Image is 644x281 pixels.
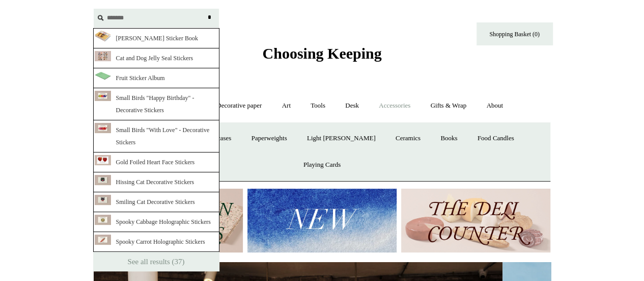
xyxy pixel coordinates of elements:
a: Spooky Cabbage Holographic Stickers [93,212,219,232]
a: Food Candles [468,125,523,152]
a: Decorative paper [207,92,271,119]
img: CopyrightChoosingKeeping20241017PC20438RT_thumb.jpg [95,215,111,225]
a: Spooky Carrot Holographic Stickers [93,232,219,252]
a: See all results (37) [93,252,219,271]
a: Cat and Dog Jelly Seal Stickers [93,48,219,68]
img: CopyrightChoosingKeeping168702_thumb.jpg [95,91,111,101]
img: CopyrightChoosingKeeping20210205CatWithBowLabels_thumb.jpg [95,195,111,205]
img: JkJnWn_wluY1rQA2LYZC8_btRS4QRejcUj_ozFasDGI_thumb.png [95,72,111,81]
a: Hissing Cat Decorative Stickers [93,172,219,192]
a: Small Birds "With Love" - Decorative Stickers [93,120,219,152]
a: About [477,92,512,119]
a: Fruit Sticker Album [93,68,219,88]
img: CopyrightChoosingKepeingBSMarch20221705717058RT_thumb.jpg [95,51,111,61]
img: UhXn7L7Z4MJvGksWZ7LdworO2LdxTf3sOhRHc3s79Ho_thumb.png [95,31,111,42]
a: Art [273,92,300,119]
a: Playing Cards [294,151,350,178]
a: Books [431,125,466,152]
img: The Deli Counter [401,189,550,252]
a: Gold Foiled Heart Face Stickers [93,152,219,172]
img: New.jpg__PID:f73bdf93-380a-4a35-bcfe-7823039498e1 [247,189,397,252]
span: Choosing Keeping [262,45,381,62]
a: Light [PERSON_NAME] [298,125,385,152]
a: Accessories [370,92,419,119]
a: Tools [301,92,334,119]
a: Choosing Keeping [262,53,381,60]
a: Shopping Basket (0) [477,22,553,45]
img: CopyrightChoosingKeeping20241017PC20439RT_thumb.jpg [95,235,111,245]
a: Paperweights [242,125,296,152]
a: Smiling Cat Decorative Stickers [93,192,219,212]
a: [PERSON_NAME] Sticker Book [93,28,219,48]
img: CopyrightChoosingKeeping20210205CatStickerPack_thumb.jpg [95,175,111,185]
a: Small Birds "Happy Birthday" - Decorative Stickers [93,88,219,120]
a: Ceramics [386,125,430,152]
img: CopyrightChoosingKeeping16871RT_thumb.jpg [95,123,111,133]
img: CopyrightChoosingKeeping202302PC18033RT_thumb.jpg [95,155,111,165]
a: Desk [336,92,368,119]
a: Gifts & Wrap [421,92,475,119]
